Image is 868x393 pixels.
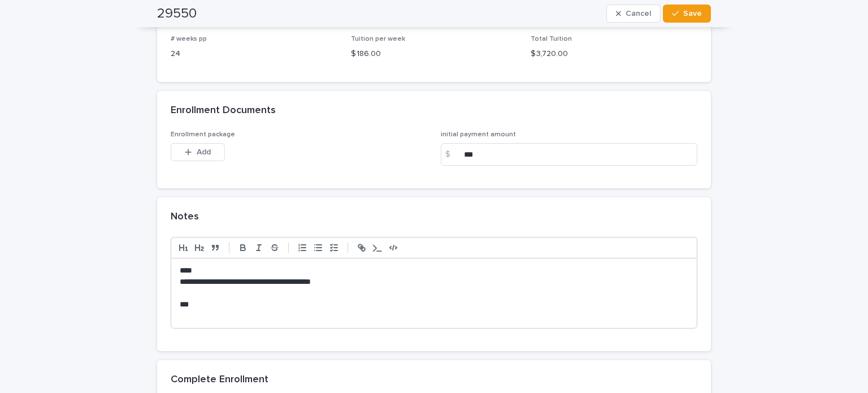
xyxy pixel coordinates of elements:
[171,143,225,161] button: Add
[171,211,199,223] h2: Notes
[606,5,661,23] button: Cancel
[683,10,702,18] span: Save
[626,10,651,18] span: Cancel
[531,48,697,60] p: $ 3,720.00
[663,5,711,23] button: Save
[171,48,337,60] p: 24
[171,105,276,117] h2: Enrollment Documents
[441,143,463,166] div: $
[531,36,572,42] span: Total Tuition
[441,131,516,138] span: initial payment amount
[171,131,235,138] span: Enrollment package
[171,36,207,42] span: # weeks pp
[351,36,405,42] span: Tuition per week
[171,374,268,386] h2: Complete Enrollment
[157,6,197,22] h2: 29550
[197,148,211,156] span: Add
[351,48,518,60] p: $ 186.00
